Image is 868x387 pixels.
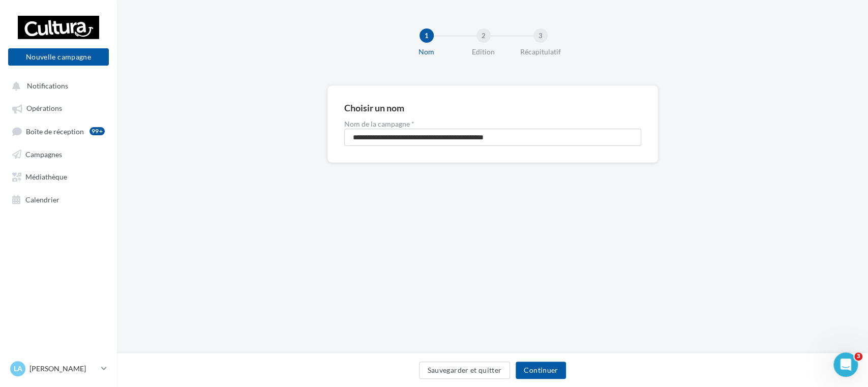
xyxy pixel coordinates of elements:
[8,359,109,378] a: La [PERSON_NAME]
[25,150,62,158] span: Campagnes
[344,103,404,112] div: Choisir un nom
[26,127,84,135] span: Boîte de réception
[25,172,67,181] span: Médiathèque
[420,28,434,43] div: 1
[26,104,62,113] span: Opérations
[6,122,111,140] a: Boîte de réception99+
[833,352,858,377] iframe: Intercom live chat
[854,352,862,361] span: 3
[29,364,97,374] p: [PERSON_NAME]
[6,167,111,185] a: Médiathèque
[508,47,573,57] div: Récapitulatif
[14,364,22,374] span: La
[344,121,641,128] label: Nom de la campagne *
[533,28,548,43] div: 3
[6,144,111,163] a: Campagnes
[27,81,68,90] span: Notifications
[25,195,59,203] span: Calendrier
[6,76,107,95] button: Notifications
[451,47,516,57] div: Edition
[476,28,491,43] div: 2
[8,48,109,66] button: Nouvelle campagne
[89,127,105,135] div: 99+
[6,99,111,117] a: Opérations
[516,362,566,379] button: Continuer
[394,47,459,57] div: Nom
[419,362,511,379] button: Sauvegarder et quitter
[6,190,111,208] a: Calendrier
